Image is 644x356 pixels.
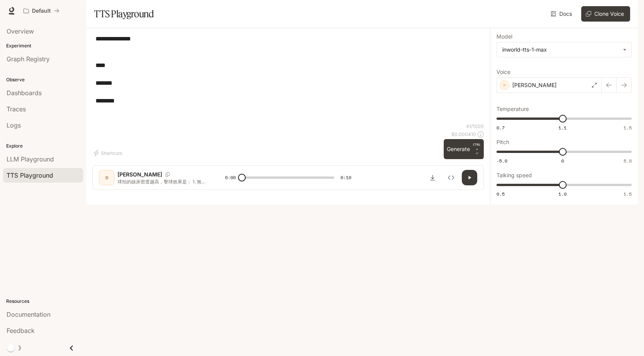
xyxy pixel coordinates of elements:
[558,124,567,131] span: 1.1
[32,8,51,14] p: Default
[20,3,63,18] button: All workspaces
[117,178,206,185] p: 球拍的線床密度越高，擊球效果是： 1. 無影響 2. 增加旋轉，控制較少 3. 增加控制力，旋轉較少
[92,147,125,159] button: Shortcuts
[425,170,440,185] button: Download audio
[473,142,481,156] p: ⏎
[473,142,481,151] p: CTRL +
[496,173,532,178] p: Talking speed
[496,158,507,164] span: -5.0
[561,158,564,164] span: 0
[624,191,632,197] span: 1.5
[496,69,510,75] p: Voice
[444,139,484,159] button: GenerateCTRL +⏎
[512,81,557,89] p: [PERSON_NAME]
[94,6,154,22] h1: TTS Playground
[443,170,459,185] button: Inspect
[101,171,113,184] div: D
[162,172,173,177] button: Copy Voice ID
[496,191,505,197] span: 0.5
[558,191,567,197] span: 1.0
[624,158,632,164] span: 5.0
[225,174,236,181] span: 0:00
[117,171,162,178] p: [PERSON_NAME]
[496,124,505,131] span: 0.7
[340,174,351,181] span: 0:10
[581,6,630,22] button: Clone Voice
[624,124,632,131] span: 1.5
[496,34,512,39] p: Model
[502,46,619,54] div: inworld-tts-1-max
[496,106,529,112] p: Temperature
[496,139,509,145] p: Pitch
[497,42,631,57] div: inworld-tts-1-max
[549,6,575,22] a: Docs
